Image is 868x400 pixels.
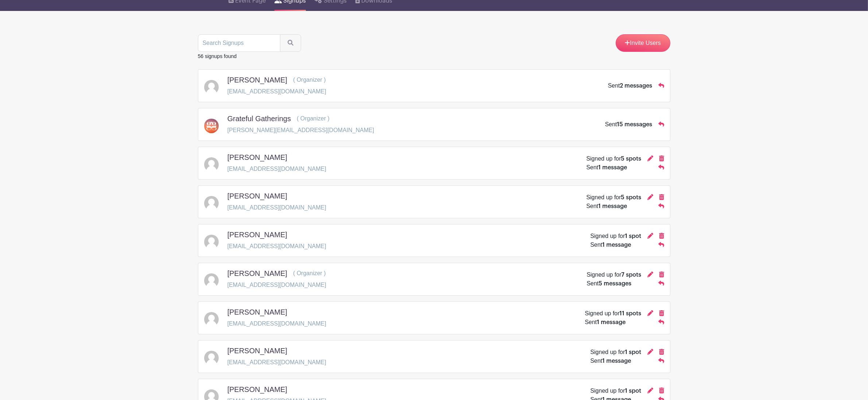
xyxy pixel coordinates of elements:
[625,388,642,394] span: 1 spot
[198,34,280,52] input: Search Signups
[227,281,326,289] p: [EMAIL_ADDRESS][DOMAIN_NAME]
[586,163,627,172] div: Sent
[227,87,326,96] p: [EMAIL_ADDRESS][DOMAIN_NAME]
[621,156,642,162] span: 5 spots
[586,202,627,211] div: Sent
[204,196,219,211] img: default-ce2991bfa6775e67f084385cd625a349d9dcbb7a52a09fb2fda1e96e2d18dcdb.png
[598,203,627,209] span: 1 message
[204,312,219,327] img: default-ce2991bfa6775e67f084385cd625a349d9dcbb7a52a09fb2fda1e96e2d18dcdb.png
[590,232,641,241] div: Signed up for
[227,230,287,239] h5: [PERSON_NAME]
[293,270,326,276] span: ( Organizer )
[227,242,326,251] p: [EMAIL_ADDRESS][DOMAIN_NAME]
[590,386,641,395] div: Signed up for
[227,319,326,328] p: [EMAIL_ADDRESS][DOMAIN_NAME]
[227,308,287,316] h5: [PERSON_NAME]
[625,349,642,355] span: 1 spot
[616,34,670,52] a: Invite Users
[227,192,287,200] h5: [PERSON_NAME]
[293,77,326,83] span: ( Organizer )
[227,153,287,162] h5: [PERSON_NAME]
[597,319,626,325] span: 1 message
[598,165,627,170] span: 1 message
[227,76,287,84] h5: [PERSON_NAME]
[599,281,631,286] span: 5 messages
[227,126,374,135] p: [PERSON_NAME][EMAIL_ADDRESS][DOMAIN_NAME]
[602,358,631,364] span: 1 message
[297,115,330,122] span: ( Organizer )
[621,195,642,200] span: 5 spots
[227,269,287,278] h5: [PERSON_NAME]
[227,203,326,212] p: [EMAIL_ADDRESS][DOMAIN_NAME]
[204,273,219,288] img: default-ce2991bfa6775e67f084385cd625a349d9dcbb7a52a09fb2fda1e96e2d18dcdb.png
[625,233,642,239] span: 1 spot
[587,279,631,288] div: Sent
[204,351,219,365] img: default-ce2991bfa6775e67f084385cd625a349d9dcbb7a52a09fb2fda1e96e2d18dcdb.png
[590,348,641,357] div: Signed up for
[617,122,653,127] span: 15 messages
[620,311,642,316] span: 11 spots
[585,318,626,327] div: Sent
[602,242,631,248] span: 1 message
[198,53,237,59] small: 56 signups found
[587,270,641,279] div: Signed up for
[586,154,641,163] div: Signed up for
[590,357,631,365] div: Sent
[227,346,287,355] h5: [PERSON_NAME]
[204,80,219,95] img: default-ce2991bfa6775e67f084385cd625a349d9dcbb7a52a09fb2fda1e96e2d18dcdb.png
[585,309,641,318] div: Signed up for
[204,119,219,133] img: gg-logo-planhero-final.png
[204,235,219,249] img: default-ce2991bfa6775e67f084385cd625a349d9dcbb7a52a09fb2fda1e96e2d18dcdb.png
[227,385,287,394] h5: [PERSON_NAME]
[204,157,219,172] img: default-ce2991bfa6775e67f084385cd625a349d9dcbb7a52a09fb2fda1e96e2d18dcdb.png
[227,114,291,123] h5: Grateful Gatherings
[605,120,653,129] div: Sent
[227,358,326,367] p: [EMAIL_ADDRESS][DOMAIN_NAME]
[608,81,653,90] div: Sent
[620,83,653,89] span: 2 messages
[586,193,641,202] div: Signed up for
[590,241,631,249] div: Sent
[622,272,642,278] span: 7 spots
[227,165,326,173] p: [EMAIL_ADDRESS][DOMAIN_NAME]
